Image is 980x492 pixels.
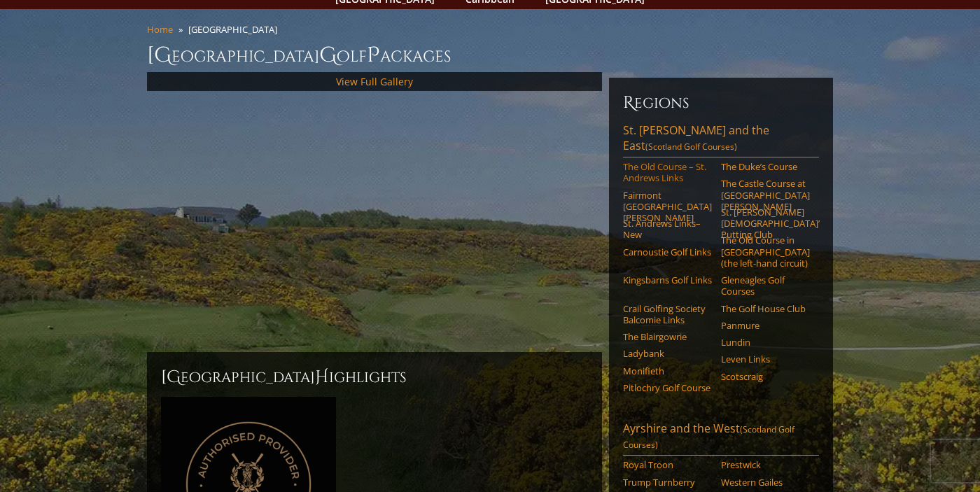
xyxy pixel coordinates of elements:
h1: [GEOGRAPHIC_DATA] olf ackages [147,41,833,69]
a: Ayrshire and the West(Scotland Golf Courses) [623,421,819,456]
a: Scotscraig [721,371,810,382]
a: Fairmont [GEOGRAPHIC_DATA][PERSON_NAME] [623,190,712,224]
a: Crail Golfing Society Balcomie Links [623,303,712,326]
li: [GEOGRAPHIC_DATA] [188,23,283,36]
a: Pitlochry Golf Course [623,382,712,393]
a: Carnoustie Golf Links [623,246,712,258]
a: Kingsbarns Golf Links [623,274,712,286]
a: Home [147,23,173,36]
a: St. [PERSON_NAME] and the East(Scotland Golf Courses) [623,122,819,157]
span: (Scotland Golf Courses) [645,141,737,153]
a: Ladybank [623,348,712,359]
a: The Golf House Club [721,303,810,314]
a: Prestwick [721,459,810,470]
a: St. [PERSON_NAME] [DEMOGRAPHIC_DATA]’ Putting Club [721,206,810,241]
a: Gleneagles Golf Courses [721,274,810,297]
a: Monifieth [623,365,712,377]
a: Lundin [721,337,810,348]
a: Leven Links [721,353,810,365]
a: The Old Course in [GEOGRAPHIC_DATA] (the left-hand circuit) [721,234,810,269]
span: P [367,41,380,69]
h6: Regions [623,92,819,114]
a: Royal Troon [623,459,712,470]
a: The Blairgowrie [623,331,712,342]
h2: [GEOGRAPHIC_DATA] ighlights [161,366,588,388]
a: Panmure [721,320,810,331]
a: View Full Gallery [336,75,413,88]
a: The Old Course – St. Andrews Links [623,161,712,184]
a: The Duke’s Course [721,161,810,172]
span: H [315,366,329,388]
span: G [319,41,337,69]
a: The Castle Course at [GEOGRAPHIC_DATA][PERSON_NAME] [721,178,810,212]
a: Trump Turnberry [623,477,712,488]
a: St. Andrews Links–New [623,218,712,241]
a: Western Gailes [721,477,810,488]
